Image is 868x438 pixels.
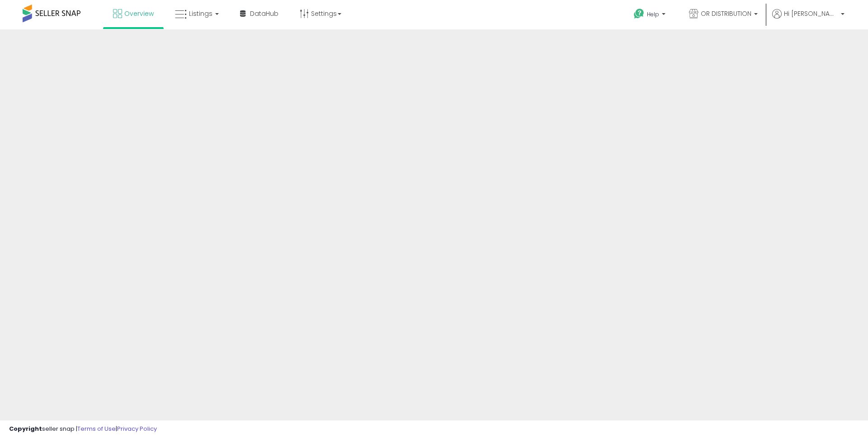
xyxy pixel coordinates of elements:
span: Overview [124,9,154,18]
a: Hi [PERSON_NAME] [772,9,844,29]
a: Help [627,1,675,29]
span: DataHub [250,9,278,18]
span: Listings [189,9,212,18]
span: Help [647,10,659,18]
span: Hi [PERSON_NAME] [784,9,838,18]
i: Get Help [633,8,645,19]
span: OR DISTRIBUTION [701,9,751,18]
